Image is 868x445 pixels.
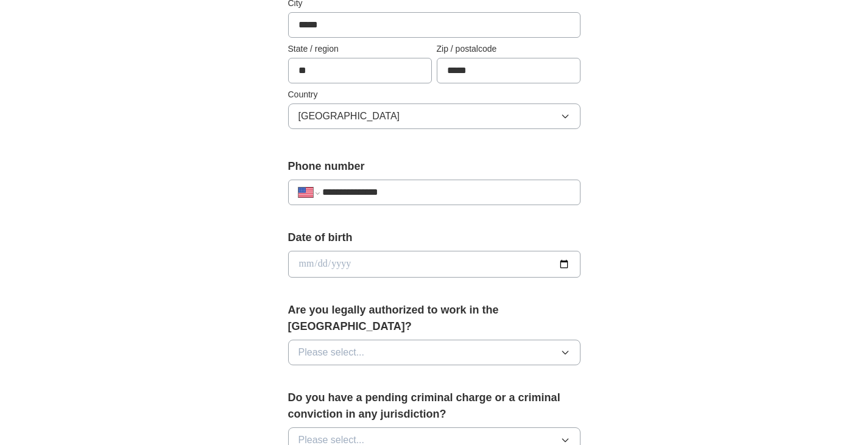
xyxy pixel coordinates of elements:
label: Country [288,88,580,101]
button: [GEOGRAPHIC_DATA] [288,103,580,129]
label: Do you have a pending criminal charge or a criminal conviction in any jurisdiction? [288,390,580,422]
span: Please select... [298,345,365,360]
label: State / region [288,43,432,55]
label: Zip / postalcode [437,43,580,55]
label: Phone number [288,158,580,175]
span: [GEOGRAPHIC_DATA] [298,109,400,124]
button: Please select... [288,340,580,365]
label: Are you legally authorized to work in the [GEOGRAPHIC_DATA]? [288,302,580,335]
label: Date of birth [288,230,580,246]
